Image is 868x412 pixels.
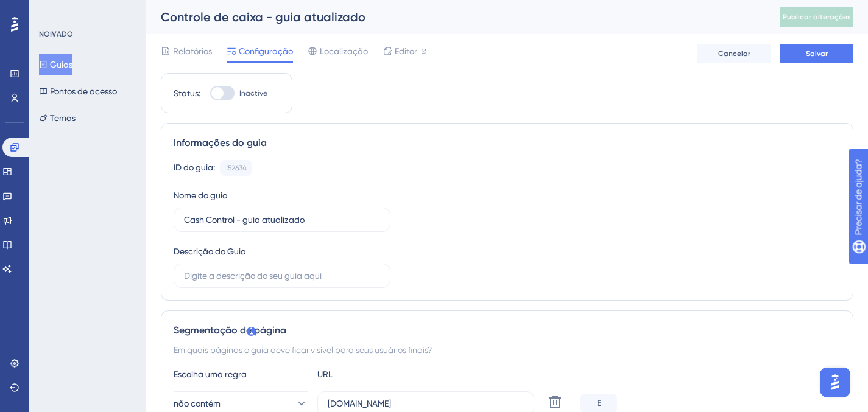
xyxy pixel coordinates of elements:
font: Localização [320,46,368,56]
font: ID do guia: [174,162,215,172]
font: Informações do guia [174,137,267,148]
font: Publicar alterações [783,13,851,21]
font: Relatórios [173,46,212,56]
button: Publicar alterações [780,7,853,27]
font: Pontos de acesso [50,86,117,96]
font: Editor [395,46,417,56]
font: Escolha uma regra [174,369,247,379]
input: Digite a descrição do seu guia aqui [184,269,380,282]
font: NOIVADO [39,30,73,38]
font: Descrição do Guia [174,246,246,256]
font: URL [317,369,333,379]
iframe: Iniciador do Assistente de IA do UserGuiding [817,364,853,400]
button: Temas [39,107,76,129]
font: não contém [174,399,221,408]
font: Segmentação de página [174,324,286,336]
font: 152634 [225,164,247,172]
input: seusite.com/caminho [328,397,524,410]
font: Temas [50,113,76,123]
font: Salvar [806,49,828,58]
font: Precisar de ajuda? [29,5,105,15]
font: Status: [174,88,200,98]
button: Pontos de acesso [39,80,117,102]
font: Nome do guia [174,190,228,200]
font: Controle de caixa - guia atualizado [161,10,365,24]
button: Guias [39,54,72,75]
span: Inactive [239,88,267,98]
font: Em quais páginas o guia deve ficar visível para seus usuários finais? [174,345,432,355]
font: E [597,398,601,408]
font: Cancelar [718,49,750,58]
font: Guias [50,60,72,69]
font: Configuração [239,46,293,56]
button: Cancelar [697,44,771,63]
input: Digite o nome do seu guia aqui [184,213,380,226]
button: Salvar [780,44,853,63]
